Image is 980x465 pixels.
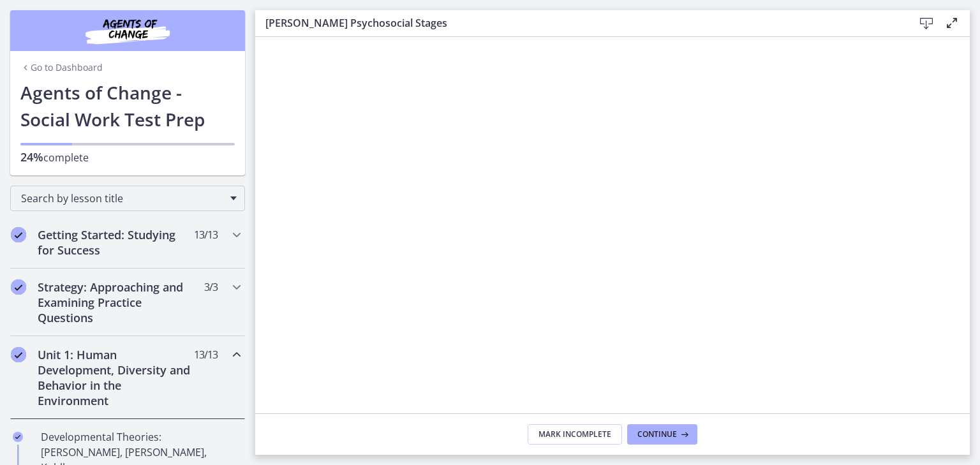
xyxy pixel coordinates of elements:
[20,149,235,165] p: complete
[11,279,26,295] i: Completed
[10,186,245,211] div: Search by lesson title
[528,424,622,445] button: Mark Incomplete
[194,347,218,362] span: 13 / 13
[13,432,23,442] i: Completed
[637,429,677,439] span: Continue
[38,279,193,325] h2: Strategy: Approaching and Examining Practice Questions
[20,79,235,133] h1: Agents of Change - Social Work Test Prep
[38,227,193,258] h2: Getting Started: Studying for Success
[265,15,893,31] h3: [PERSON_NAME] Psychosocial Stages
[51,15,204,46] img: Agents of Change
[20,149,43,165] span: 24%
[11,347,26,362] i: Completed
[20,61,103,74] a: Go to Dashboard
[627,424,697,445] button: Continue
[204,279,218,295] span: 3 / 3
[538,429,611,439] span: Mark Incomplete
[194,227,218,242] span: 13 / 13
[11,227,26,242] i: Completed
[21,191,224,205] span: Search by lesson title
[38,347,193,408] h2: Unit 1: Human Development, Diversity and Behavior in the Environment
